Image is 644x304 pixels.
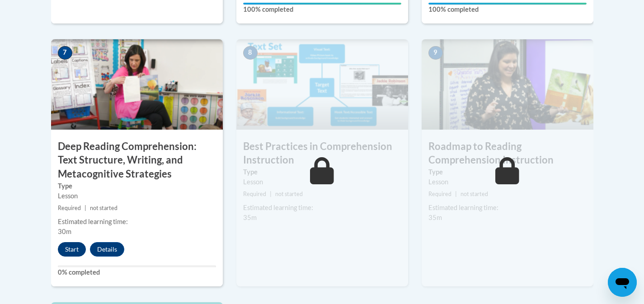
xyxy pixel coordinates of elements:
span: 35m [428,214,442,221]
img: Course Image [51,39,223,130]
label: Type [243,167,401,177]
span: 8 [243,46,258,60]
span: | [85,205,86,211]
span: 35m [243,214,257,221]
span: Required [58,205,81,211]
div: Lesson [58,191,216,201]
span: 7 [58,46,72,60]
span: | [270,191,272,197]
span: not started [461,191,488,197]
span: 30m [58,228,71,235]
h3: Deep Reading Comprehension: Text Structure, Writing, and Metacognitive Strategies [51,140,223,181]
span: Required [428,191,451,197]
div: Estimated learning time: [428,203,587,213]
div: Your progress [428,3,587,5]
label: 100% completed [428,5,587,14]
span: | [455,191,457,197]
label: 0% completed [58,267,216,277]
h3: Roadmap to Reading Comprehension Instruction [422,140,593,168]
label: Type [58,181,216,191]
img: Course Image [422,39,593,130]
button: Start [58,242,86,257]
label: Type [428,167,587,177]
span: not started [275,191,303,197]
button: Details [90,242,124,257]
div: Estimated learning time: [58,217,216,227]
span: 9 [428,46,443,60]
span: not started [90,205,118,211]
label: 100% completed [243,5,401,14]
div: Estimated learning time: [243,203,401,213]
div: Your progress [243,3,401,5]
img: Course Image [236,39,408,130]
div: Lesson [243,177,401,187]
span: Required [243,191,266,197]
div: Lesson [428,177,587,187]
h3: Best Practices in Comprehension Instruction [236,140,408,168]
iframe: Button to launch messaging window [608,268,637,297]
